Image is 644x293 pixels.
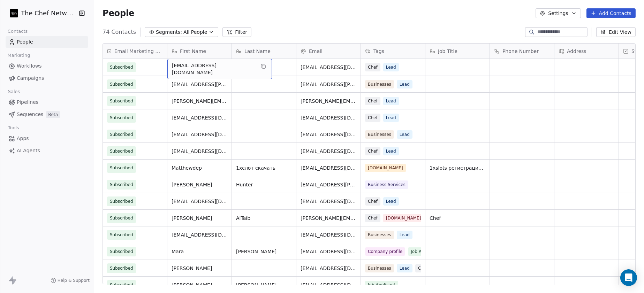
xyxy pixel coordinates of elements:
span: Matthewdep [172,164,227,171]
button: Settings [536,8,581,18]
div: First Name [167,44,232,59]
div: Phone Number [490,44,554,59]
span: [EMAIL_ADDRESS][DOMAIN_NAME] [172,198,227,205]
span: Subscribed [110,114,133,121]
span: Subscribed [110,131,133,138]
span: [EMAIL_ADDRESS][DOMAIN_NAME] [301,148,356,155]
span: 74 Contacts [103,28,136,36]
span: [EMAIL_ADDRESS][DOMAIN_NAME] [172,231,227,238]
span: Subscribed [110,282,133,288]
span: Sales [5,86,23,97]
span: First Name [180,48,206,55]
span: Tools [5,123,22,133]
span: Address [567,48,586,55]
button: Filter [222,27,251,37]
span: All People [183,29,207,36]
span: Subscribed [110,81,133,88]
span: Lead [383,63,399,71]
span: [EMAIL_ADDRESS][DOMAIN_NAME] [301,64,356,71]
span: Pipelines [17,99,38,106]
span: Chef [365,63,380,71]
span: Job Applicant [365,281,398,289]
div: Tags [361,44,425,59]
a: AI Agents [6,145,88,156]
span: Email Marketing Consent [114,48,163,55]
span: [PERSON_NAME] [172,265,227,272]
span: Tags [373,48,384,55]
span: People [103,8,134,18]
span: Businesses [365,130,394,139]
button: Add Contacts [586,8,636,18]
a: SequencesBeta [6,109,88,120]
span: Last Name [244,48,271,55]
span: People [17,38,33,46]
span: [EMAIL_ADDRESS][PERSON_NAME][DOMAIN_NAME] [172,81,227,88]
span: Phone Number [502,48,539,55]
span: [EMAIL_ADDRESS][DOMAIN_NAME] [301,164,356,171]
span: [EMAIL_ADDRESS][DOMAIN_NAME] [172,131,227,138]
span: Job Applicant [408,247,441,256]
span: Job Title [438,48,457,55]
span: [EMAIL_ADDRESS][DOMAIN_NAME] [301,231,356,238]
span: Subscribed [110,248,133,255]
div: Job Title [425,44,490,59]
span: Lead [383,197,399,206]
span: [PERSON_NAME] [172,282,227,288]
button: The Chef Network [8,7,74,19]
span: Lead [383,97,399,105]
span: [PERSON_NAME][EMAIL_ADDRESS][DOMAIN_NAME] [301,98,356,105]
div: Open Intercom Messenger [620,269,637,286]
span: [PERSON_NAME][EMAIL_ADDRESS][DOMAIN_NAME] [301,215,356,222]
span: Business Services [365,180,408,189]
span: [PERSON_NAME] [236,282,292,288]
span: Subscribed [110,148,133,155]
div: Address [554,44,619,59]
span: Lead [383,114,399,122]
span: Chef [365,214,380,222]
span: Lead [397,80,412,88]
a: People [6,36,88,48]
span: Segments: [156,29,182,36]
span: [PERSON_NAME] [172,215,227,222]
span: [EMAIL_ADDRESS][DOMAIN_NAME] [301,198,356,205]
span: Company profile [365,247,405,256]
span: [EMAIL_ADDRESS][DOMAIN_NAME] [301,248,356,255]
span: Lead [397,231,412,239]
span: Apps [17,135,29,142]
span: [DOMAIN_NAME] [383,214,424,222]
span: [PERSON_NAME] [236,248,292,255]
button: Edit View [596,27,636,37]
span: Subscribed [110,181,133,188]
span: [EMAIL_ADDRESS][PERSON_NAME][DOMAIN_NAME] [301,81,356,88]
a: Workflows [6,60,88,72]
span: Subscribed [110,64,133,71]
span: [EMAIL_ADDRESS][DOMAIN_NAME] [301,282,356,288]
span: [PERSON_NAME] [172,181,227,188]
span: 1хслот скачать [236,164,292,171]
span: Subscribed [110,198,133,205]
span: Lead [397,264,412,272]
span: [EMAIL_ADDRESS][DOMAIN_NAME] [301,114,356,121]
span: Chef [415,264,431,272]
span: AlTaib [236,215,292,222]
span: Email [309,48,323,55]
span: [EMAIL_ADDRESS][DOMAIN_NAME] [172,148,227,155]
span: [EMAIL_ADDRESS][DOMAIN_NAME] [301,265,356,272]
div: Email [296,44,361,59]
span: The Chef Network [21,9,77,18]
span: Lead [397,130,412,139]
span: Chef [365,197,380,206]
span: Chef [430,215,485,222]
img: 474584105_122107189682724606_8841237860839550609_n.jpg [10,9,18,17]
span: Marketing [5,50,33,61]
span: Contacts [5,26,31,37]
span: Campaigns [17,75,44,82]
span: Mara [172,248,227,255]
a: Help & Support [51,278,90,283]
span: Subscribed [110,265,133,272]
a: Pipelines [6,97,88,108]
span: Subscribed [110,215,133,222]
span: Subscribed [110,231,133,238]
span: Chef [365,147,380,155]
span: [DOMAIN_NAME] [365,164,406,172]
